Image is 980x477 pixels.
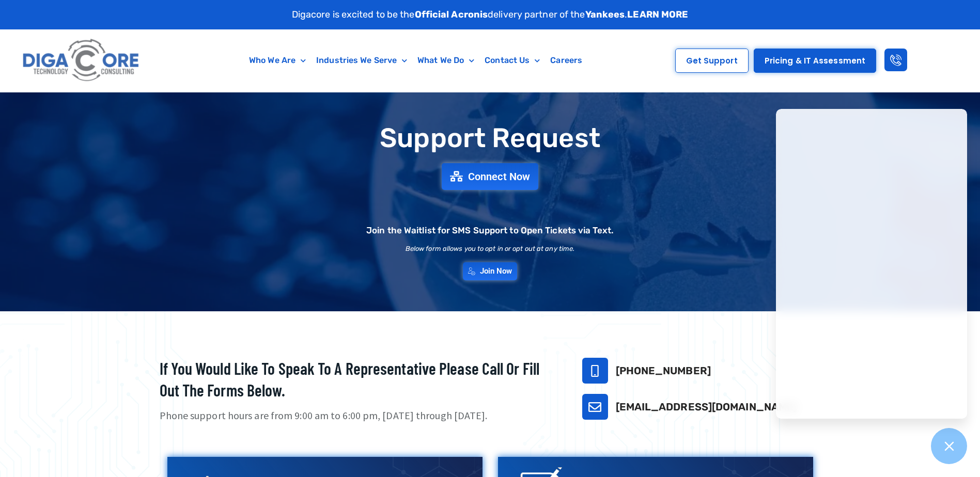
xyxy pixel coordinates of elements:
[765,57,865,65] span: Pricing & IT Assessment
[160,408,556,423] p: Phone support hours are from 9:00 am to 6:00 pm, [DATE] through [DATE].
[463,262,518,280] a: Join Now
[311,49,412,72] a: Industries We Serve
[406,245,575,252] h2: Below form allows you to opt in or opt out at any time.
[415,9,488,20] strong: Official Acronis
[754,49,876,73] a: Pricing & IT Assessment
[468,171,530,182] span: Connect Now
[776,109,967,419] iframe: Chatgenie Messenger
[244,49,311,72] a: Who We Are
[545,49,587,72] a: Careers
[134,123,847,153] h1: Support Request
[585,9,625,20] strong: Yankees
[686,57,738,65] span: Get Support
[160,358,556,401] h2: If you would like to speak to a representative please call or fill out the forms below.
[582,358,608,384] a: 732-646-5725
[582,394,608,420] a: support@digacore.com
[480,267,512,275] span: Join Now
[479,49,545,72] a: Contact Us
[292,8,689,22] p: Digacore is excited to be the delivery partner of the .
[675,49,749,73] a: Get Support
[412,49,479,72] a: What We Do
[193,49,639,72] nav: Menu
[616,364,711,377] a: [PHONE_NUMBER]
[20,35,143,87] img: Digacore logo 1
[442,163,538,190] a: Connect Now
[366,226,614,235] h2: Join the Waitlist for SMS Support to Open Tickets via Text.
[616,401,798,413] a: [EMAIL_ADDRESS][DOMAIN_NAME]
[627,9,688,20] a: LEARN MORE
